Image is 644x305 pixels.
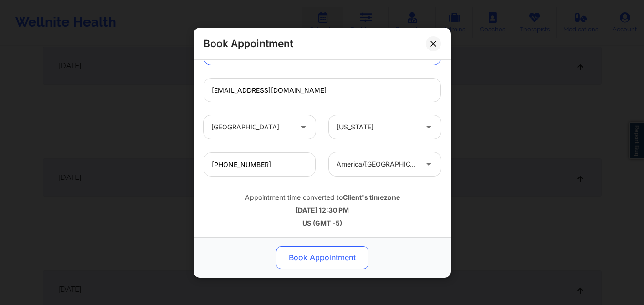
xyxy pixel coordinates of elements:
[204,37,293,50] h2: Book Appointment
[337,115,417,139] div: [US_STATE]
[204,206,441,215] div: [DATE] 12:30 PM
[211,41,408,65] div: [PERSON_NAME]
[204,78,441,102] input: Patient's Email
[337,152,417,176] div: america/[GEOGRAPHIC_DATA]
[204,152,316,177] input: Patient's Phone Number
[276,246,368,269] button: Book Appointment
[204,193,441,202] div: Appointment time converted to
[211,115,292,139] div: [GEOGRAPHIC_DATA]
[342,193,399,201] b: Client's timezone
[204,218,441,227] div: US (GMT -5)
